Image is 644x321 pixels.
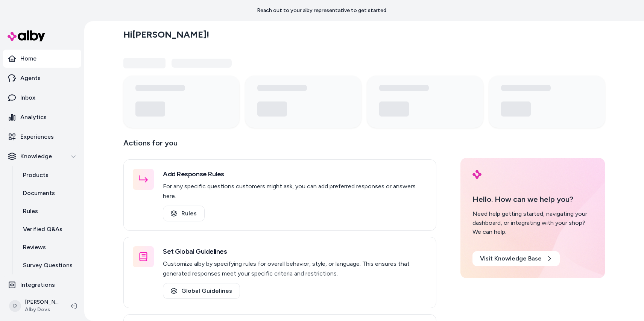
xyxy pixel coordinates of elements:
[20,280,55,289] p: Integrations
[23,189,55,198] p: Documents
[15,220,81,238] a: Verified Q&As
[163,283,240,299] a: Global Guidelines
[20,152,52,161] p: Knowledge
[163,169,427,179] h3: Add Response Rules
[163,182,427,201] p: For any specific questions customers might ask, you can add preferred responses or answers here.
[5,294,65,318] button: D[PERSON_NAME]Alby Devs
[9,300,21,312] span: D
[20,74,41,83] p: Agents
[472,170,481,179] img: alby Logo
[163,259,427,279] p: Customize alby by specifying rules for overall behavior, style, or language. This ensures that ge...
[20,132,54,141] p: Experiences
[3,147,81,165] button: Knowledge
[23,243,46,252] p: Reviews
[25,306,59,313] span: Alby Devs
[472,194,593,205] p: Hello. How can we help you?
[25,298,59,306] p: [PERSON_NAME]
[3,108,81,126] a: Analytics
[23,171,49,180] p: Products
[20,93,35,102] p: Inbox
[3,128,81,146] a: Experiences
[15,202,81,220] a: Rules
[23,225,62,234] p: Verified Q&As
[163,246,427,257] h3: Set Global Guidelines
[15,166,81,184] a: Products
[3,69,81,87] a: Agents
[15,256,81,274] a: Survey Questions
[3,50,81,68] a: Home
[20,54,36,63] p: Home
[472,251,560,266] a: Visit Knowledge Base
[257,7,387,14] p: Reach out to your alby representative to get started.
[163,206,205,221] a: Rules
[8,30,45,41] img: alby Logo
[15,184,81,202] a: Documents
[3,276,81,294] a: Integrations
[23,261,73,270] p: Survey Questions
[20,113,47,122] p: Analytics
[123,137,436,155] p: Actions for you
[123,29,209,40] h2: Hi [PERSON_NAME] !
[23,207,38,216] p: Rules
[472,209,593,236] div: Need help getting started, navigating your dashboard, or integrating with your shop? We can help.
[15,238,81,256] a: Reviews
[3,89,81,107] a: Inbox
